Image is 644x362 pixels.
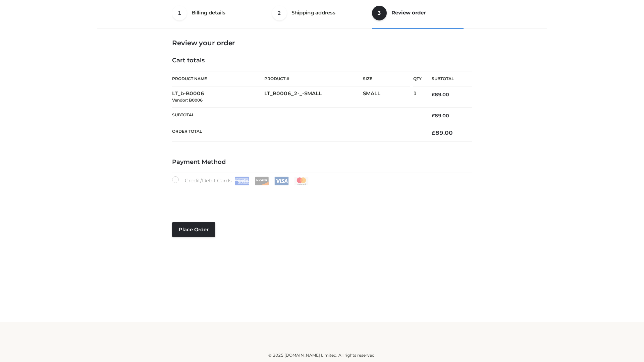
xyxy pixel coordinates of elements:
small: Vendor: B0006 [172,98,203,103]
h4: Payment Method [172,159,472,166]
td: LT_b-B0006 [172,86,264,108]
button: Place order [172,222,215,237]
bdi: 89.00 [432,113,449,119]
bdi: 89.00 [432,92,449,98]
div: © 2025 [DOMAIN_NAME] Limited. All rights reserved. [100,352,544,359]
td: 1 [413,86,422,108]
img: Discover [255,177,269,185]
th: Product # [264,71,363,86]
th: Subtotal [422,71,472,86]
span: £ [432,113,435,119]
th: Product Name [172,71,264,86]
bdi: 89.00 [432,129,453,136]
img: Visa [274,177,289,185]
span: £ [432,92,435,98]
th: Qty [413,71,422,86]
span: £ [432,129,435,136]
h3: Review your order [172,39,472,47]
img: Amex [235,177,249,185]
td: SMALL [363,86,413,108]
th: Subtotal [172,107,422,124]
img: Mastercard [294,177,309,185]
label: Credit/Debit Cards [172,176,309,185]
th: Size [363,71,410,86]
h4: Cart totals [172,57,472,64]
th: Order Total [172,124,422,142]
iframe: Secure payment input frame [171,184,471,208]
td: LT_B0006_2-_-SMALL [264,86,363,108]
